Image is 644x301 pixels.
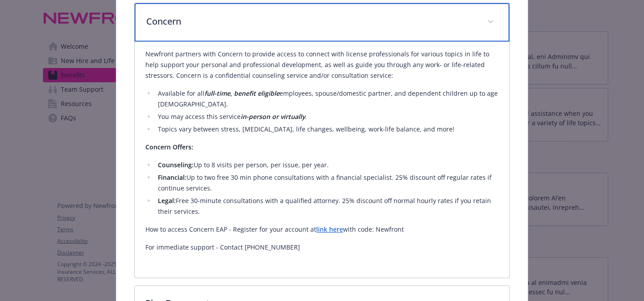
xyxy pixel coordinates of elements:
[158,173,186,182] strong: Financial:
[155,111,499,122] li: You may access this service .
[145,224,499,235] p: How to access Concern EAP - Register for your account at with code: Newfront
[204,89,280,98] strong: full-time, benefit eligible
[155,195,499,217] li: Free 30-minute consultations with a qualified attorney. 25% discount off normal hourly rates if y...
[158,161,194,169] strong: Counseling:
[145,49,499,81] p: Newfront partners with Concern to provide access to connect with license professionals for variou...
[146,15,476,28] p: Concern
[155,124,499,135] li: Topics vary between stress, [MEDICAL_DATA], life changes, wellbeing, work-life balance, and more!
[158,196,176,205] strong: Legal:
[155,160,499,170] li: Up to 8 visits per person, per issue, per year.
[155,88,499,110] li: Available for all employees, spouse/domestic partner, and dependent children up to age [DEMOGRAPH...
[241,112,305,121] strong: in-person or virtually
[145,242,499,253] p: For immediate support - Contact [PHONE_NUMBER]
[135,3,509,42] div: Concern
[135,42,509,278] div: Concern
[316,225,343,233] a: link here
[145,143,193,151] strong: Concern Offers:
[155,172,499,194] li: Up to two free 30 min phone consultations with a financial specialist. 25% discount off regular r...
